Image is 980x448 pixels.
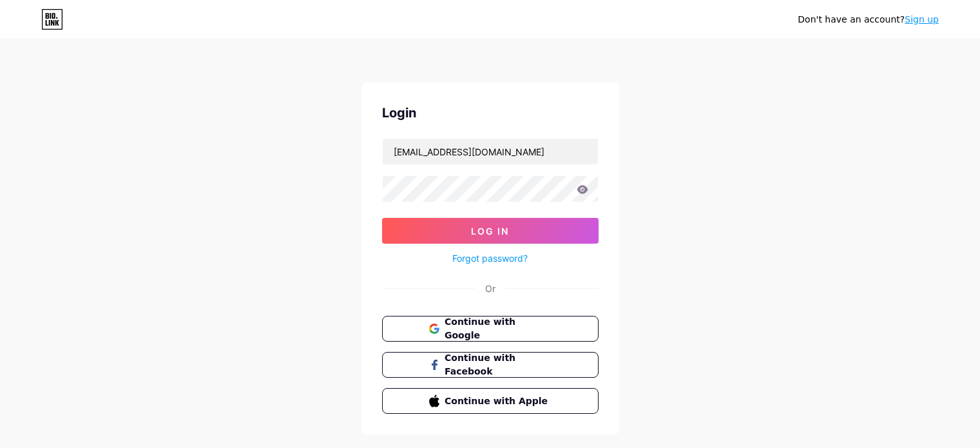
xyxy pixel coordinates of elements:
div: Don't have an account? [798,13,939,26]
input: Username [383,139,598,164]
a: Forgot password? [452,251,528,265]
span: Continue with Apple [445,394,551,408]
button: Continue with Apple [382,388,599,414]
span: Continue with Google [445,315,551,342]
span: Continue with Facebook [445,351,551,378]
button: Continue with Google [382,316,599,342]
div: Or [485,282,495,295]
span: Log In [471,226,509,237]
a: Sign up [905,14,939,24]
div: Login [382,103,599,122]
button: Continue with Facebook [382,352,599,378]
button: Log In [382,218,599,244]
